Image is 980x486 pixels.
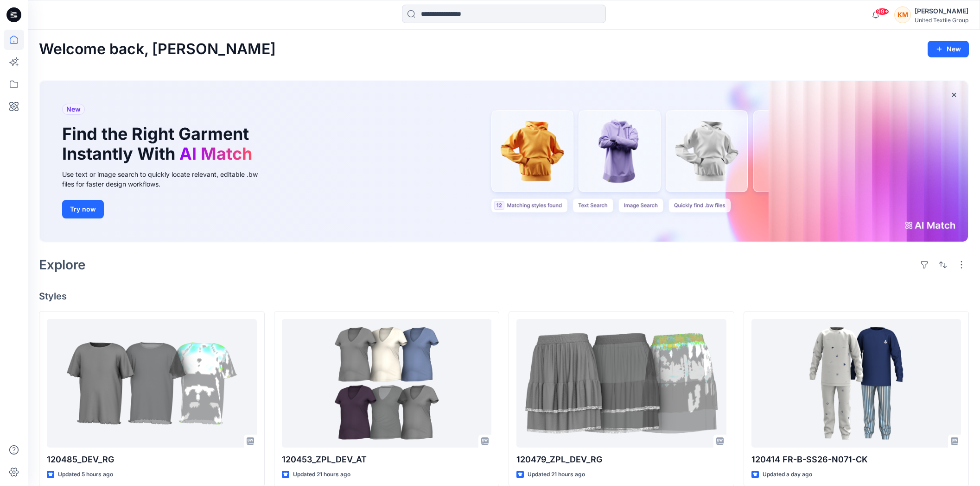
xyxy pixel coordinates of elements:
[39,41,276,58] h2: Welcome back, [PERSON_NAME]
[282,453,492,466] p: 120453_ZPL_DEV_AT
[875,8,889,15] span: 99+
[915,17,968,24] div: United Textile Group
[293,470,350,480] p: Updated 21 hours ago
[751,453,961,466] p: 120414 FR-B-SS26-N071-CK
[763,470,812,480] p: Updated a day ago
[915,6,968,17] div: [PERSON_NAME]
[39,291,969,302] h4: Styles
[39,257,86,272] h2: Explore
[516,319,726,448] a: 120479_ZPL_DEV_RG
[928,41,969,57] button: New
[516,453,726,466] p: 120479_ZPL_DEV_RG
[751,319,961,448] a: 120414 FR-B-SS26-N071-CK
[62,200,104,218] button: Try now
[47,319,257,448] a: 120485_DEV_RG
[66,104,81,115] span: New
[47,453,257,466] p: 120485_DEV_RG
[528,470,585,480] p: Updated 21 hours ago
[62,169,271,189] div: Use text or image search to quickly locate relevant, editable .bw files for faster design workflows.
[58,470,113,480] p: Updated 5 hours ago
[62,124,257,164] h1: Find the Right Garment Instantly With
[282,319,492,448] a: 120453_ZPL_DEV_AT
[894,6,911,23] div: KM
[179,143,252,164] span: AI Match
